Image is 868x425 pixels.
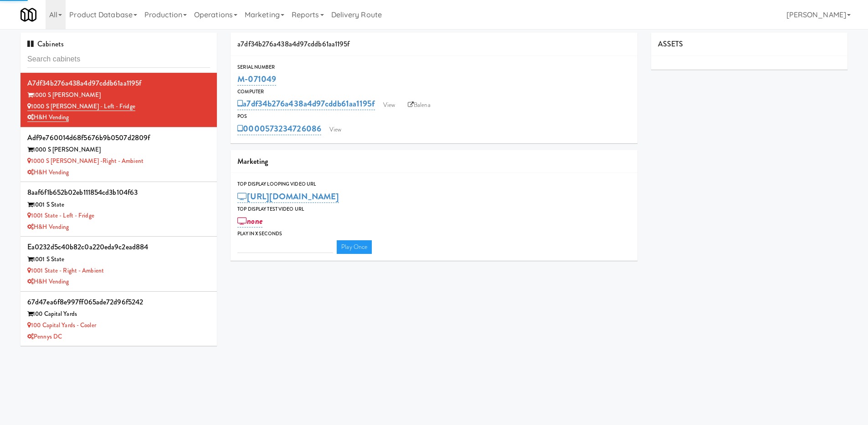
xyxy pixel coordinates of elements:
div: Serial Number [237,63,631,72]
li: ea0232d5c40b82c0a220eda9c2ead8841001 S State 1001 State - Right - AmbientH&H Vending [21,237,217,291]
div: a7df34b276a438a4d97cddb61aa1195f [27,76,210,90]
div: 1000 S [PERSON_NAME] [27,144,210,156]
div: POS [237,112,631,121]
a: Pennys DC [27,332,62,341]
div: 8aaf6f1b652b02eb111854cd3b104f63 [27,186,210,199]
div: Top Display Looping Video Url [237,180,631,189]
div: Computer [237,87,631,96]
div: 1001 S State [27,199,210,211]
img: Micromart [21,7,36,23]
a: 1000 S [PERSON_NAME] - Left - Fridge [27,102,135,111]
input: Search cabinets [27,51,210,68]
div: 1000 S [PERSON_NAME] [27,90,210,101]
li: adf9e760014d68f5676b9b0507d2809f1000 S [PERSON_NAME] 1000 S [PERSON_NAME] -Right - AmbientH&H Ven... [21,127,217,182]
div: 1001 S State [27,254,210,265]
div: Top Display Test Video Url [237,205,631,214]
span: ASSETS [658,39,683,49]
a: Balena [403,98,435,112]
span: Cabinets [27,39,64,49]
div: 67d47ea6f8e997ff065ade72d96f5242 [27,295,210,309]
span: Marketing [237,156,268,167]
a: 1001 State - Right - Ambient [27,266,104,275]
div: 100 Capital Yards [27,309,210,320]
li: 67d47ea6f8e997ff065ade72d96f5242100 Capital Yards 100 Capital Yards - CoolerPennys DC [21,292,217,346]
a: H&H Vending [27,113,69,122]
a: Play Once [337,240,372,254]
a: [URL][DOMAIN_NAME] [237,190,339,203]
a: H&H Vending [27,223,69,231]
div: a7df34b276a438a4d97cddb61aa1195f [231,33,637,56]
div: ea0232d5c40b82c0a220eda9c2ead884 [27,240,210,254]
div: Play in X seconds [237,229,631,238]
a: 0000573234726086 [237,122,321,135]
li: 8aaf6f1b652b02eb111854cd3b104f631001 S State 1001 State - Left - FridgeH&H Vending [21,182,217,237]
div: adf9e760014d68f5676b9b0507d2809f [27,131,210,145]
a: H&H Vending [27,277,69,286]
li: a7df34b276a438a4d97cddb61aa1195f1000 S [PERSON_NAME] 1000 S [PERSON_NAME] - Left - FridgeH&H Vending [21,73,217,127]
a: 1000 S [PERSON_NAME] -Right - Ambient [27,157,144,165]
a: View [379,98,400,112]
a: none [237,215,262,228]
a: H&H Vending [27,168,69,177]
a: 1001 State - Left - Fridge [27,211,94,220]
a: View [325,123,346,137]
a: a7df34b276a438a4d97cddb61aa1195f [237,97,375,110]
a: 100 Capital Yards - Cooler [27,321,96,329]
a: M-071049 [237,73,276,86]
